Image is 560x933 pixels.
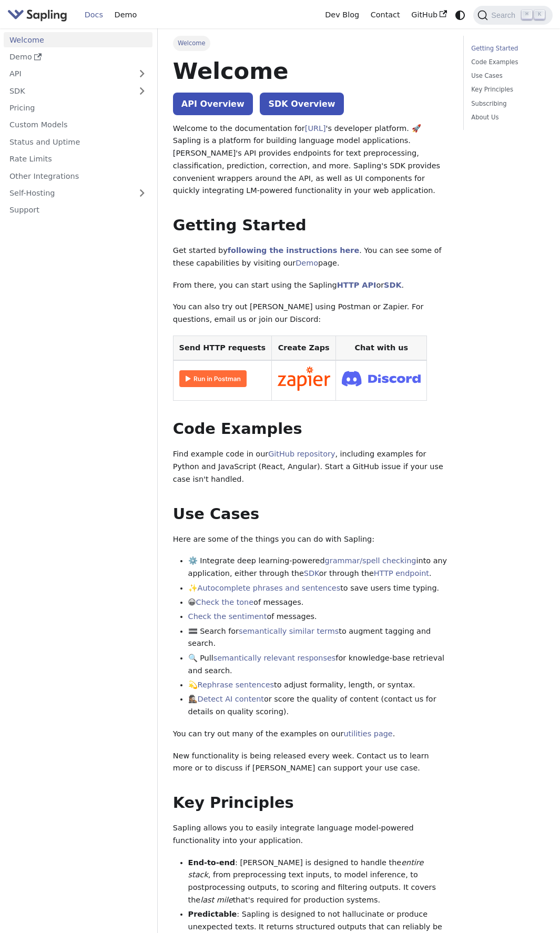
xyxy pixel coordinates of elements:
a: Detect AI content [198,695,264,703]
p: You can try out many of the examples on our . [173,728,448,741]
a: Check the sentiment [188,612,267,621]
h2: Code Examples [173,420,448,439]
img: Run in Postman [179,370,247,387]
img: Sapling.ai [7,7,67,23]
p: From there, you can start using the Sapling or . [173,279,448,292]
a: SDK [4,83,131,98]
a: semantically similar terms [239,627,339,635]
a: Getting Started [471,44,541,54]
li: : [PERSON_NAME] is designed to handle the , from preprocessing text inputs, to model inference, t... [188,857,449,907]
th: Send HTTP requests [173,336,271,360]
a: Dev Blog [319,7,364,23]
p: New functionality is being released every week. Contact us to learn more or to discuss if [PERSON... [173,750,448,775]
a: HTTP API [337,281,376,289]
a: Contact [365,7,406,23]
a: GitHub [405,7,452,23]
a: Use Cases [471,71,541,81]
h2: Getting Started [173,216,448,235]
a: Support [4,202,152,218]
p: Welcome to the documentation for 's developer platform. 🚀 Sapling is a platform for building lang... [173,123,448,198]
strong: Predictable [188,910,237,918]
a: HTTP endpoint [374,569,429,577]
a: grammar/spell checking [325,556,416,565]
a: Pricing [4,100,152,116]
a: Check the tone [196,598,253,606]
kbd: K [534,10,545,19]
a: SDK [384,281,401,289]
a: SDK Overview [260,93,343,115]
h1: Welcome [173,57,448,85]
th: Chat with us [336,336,427,360]
a: Custom Models [4,117,152,133]
a: Subscribing [471,99,541,109]
h2: Use Cases [173,505,448,524]
a: Status and Uptime [4,134,152,149]
button: Switch between dark and light mode (currently system mode) [453,7,468,23]
p: You can also try out [PERSON_NAME] using Postman or Zapier. For questions, email us or join our D... [173,301,448,326]
li: ✨ to save users time typing. [188,582,449,595]
a: Code Examples [471,57,541,67]
p: Sapling allows you to easily integrate language model-powered functionality into your application. [173,822,448,847]
a: Self-Hosting [4,186,152,201]
a: [URL] [305,124,326,133]
a: Rephrase sentences [198,681,274,689]
button: Expand sidebar category 'API' [131,66,152,82]
a: SDK [304,569,319,577]
a: Autocomplete phrases and sentences [198,584,341,592]
a: Sapling.ai [7,7,71,23]
a: semantically relevant responses [213,654,336,662]
img: Join Discord [342,368,421,389]
h2: Key Principles [173,794,448,813]
span: Welcome [173,36,210,50]
li: ⚙️ Integrate deep learning-powered into any application, either through the or through the . [188,555,449,580]
a: Key Principles [471,85,541,95]
p: Here are some of the things you can do with Sapling: [173,533,448,546]
em: last mile [200,896,232,904]
a: API Overview [173,93,253,115]
button: Expand sidebar category 'SDK' [131,83,152,98]
p: Find example code in our , including examples for Python and JavaScript (React, Angular). Start a... [173,448,448,485]
a: Demo [296,259,318,267]
nav: Breadcrumbs [173,36,448,50]
p: Get started by . You can see some of these capabilities by visiting our page. [173,245,448,270]
a: Rate Limits [4,151,152,167]
a: API [4,66,131,82]
img: Connect in Zapier [278,367,330,391]
a: Welcome [4,32,152,47]
a: Other Integrations [4,168,152,184]
kbd: ⌘ [522,10,532,19]
span: Search [488,11,522,19]
a: GitHub repository [268,450,335,458]
li: 💫 to adjust formality, length, or syntax. [188,679,449,692]
th: Create Zaps [271,336,336,360]
li: 🕵🏽‍♀️ or score the quality of content (contact us for details on quality scoring). [188,693,449,718]
li: of messages. [188,611,449,623]
li: 🟰 Search for to augment tagging and search. [188,625,449,651]
li: 😀 of messages. [188,596,449,609]
a: Demo [4,49,152,65]
strong: End-to-end [188,858,235,867]
button: Search (Command+K) [473,6,552,25]
a: following the instructions here [228,246,359,255]
a: Docs [79,7,109,23]
a: Demo [109,7,142,23]
a: utilities page [343,729,392,738]
li: 🔍 Pull for knowledge-base retrieval and search. [188,652,449,677]
a: About Us [471,113,541,123]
